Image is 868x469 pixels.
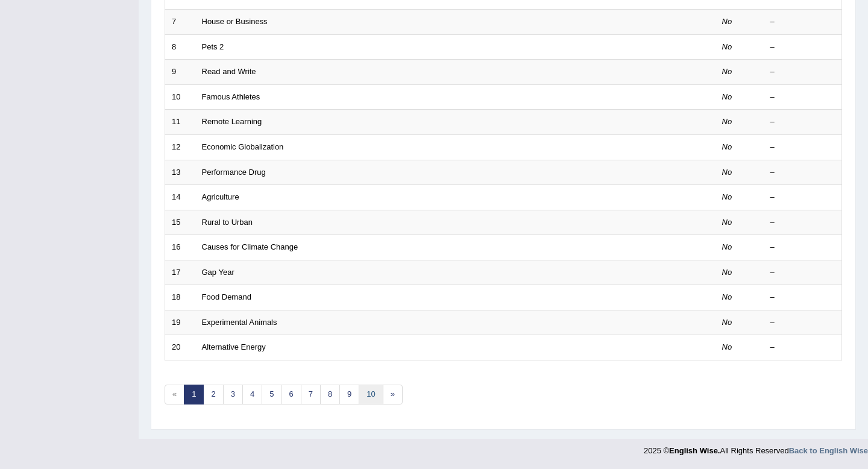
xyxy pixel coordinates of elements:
div: – [770,142,835,153]
em: No [722,117,732,126]
a: Performance Drug [202,168,266,177]
div: – [770,116,835,128]
em: No [722,17,732,26]
a: 10 [359,385,383,404]
strong: English Wise. [669,446,720,455]
a: House or Business [202,17,268,26]
a: 4 [242,385,262,404]
em: No [722,292,732,301]
a: Economic Globalization [202,142,284,151]
td: 10 [165,84,195,110]
em: No [722,67,732,76]
span: « [165,385,184,404]
em: No [722,192,732,201]
a: 3 [223,385,243,404]
a: 5 [262,385,281,404]
div: – [770,242,835,253]
a: 1 [184,385,204,404]
div: – [770,16,835,28]
a: Experimental Animals [202,318,277,327]
td: 7 [165,10,195,35]
div: – [770,167,835,178]
a: Gap Year [202,268,234,277]
td: 9 [165,60,195,85]
td: 13 [165,160,195,185]
td: 18 [165,285,195,310]
div: – [770,292,835,303]
a: Remote Learning [202,117,262,126]
td: 15 [165,210,195,235]
em: No [722,218,732,227]
em: No [722,142,732,151]
a: Rural to Urban [202,218,253,227]
a: » [383,385,403,404]
a: 9 [339,385,359,404]
div: – [770,217,835,228]
a: 7 [301,385,321,404]
div: – [770,342,835,353]
em: No [722,92,732,101]
div: – [770,267,835,279]
em: No [722,42,732,51]
td: 11 [165,110,195,135]
td: 17 [165,260,195,285]
a: Agriculture [202,192,239,201]
td: 16 [165,235,195,260]
div: – [770,42,835,53]
div: – [770,317,835,329]
td: 12 [165,134,195,160]
em: No [722,268,732,277]
a: Alternative Energy [202,342,266,351]
a: Read and Write [202,67,256,76]
a: Famous Athletes [202,92,260,101]
a: Pets 2 [202,42,224,51]
div: 2025 © All Rights Reserved [644,439,868,456]
em: No [722,242,732,251]
a: Food Demand [202,292,251,301]
td: 14 [165,185,195,210]
a: 2 [203,385,223,404]
div: – [770,192,835,203]
td: 8 [165,34,195,60]
td: 20 [165,335,195,360]
a: 6 [281,385,301,404]
a: Back to English Wise [789,446,868,455]
td: 19 [165,310,195,335]
a: 8 [320,385,340,404]
em: No [722,168,732,177]
em: No [722,342,732,351]
em: No [722,318,732,327]
a: Causes for Climate Change [202,242,298,251]
div: – [770,92,835,103]
div: – [770,66,835,78]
